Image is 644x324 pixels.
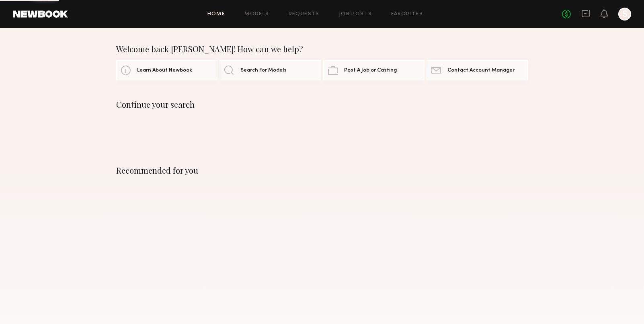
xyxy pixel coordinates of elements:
span: Learn About Newbook [137,68,192,73]
a: Favorites [391,12,423,17]
a: Home [207,12,226,17]
span: Search For Models [240,68,287,73]
a: Contact Account Manager [427,60,528,80]
a: Requests [289,12,320,17]
span: Contact Account Manager [447,68,515,73]
a: Post A Job or Casting [323,60,425,80]
a: Search For Models [219,60,321,80]
a: Learn About Newbook [116,60,217,80]
a: Job Posts [339,12,372,17]
span: Post A Job or Casting [344,68,397,73]
a: Models [244,12,269,17]
div: Recommended for you [116,166,528,175]
a: S [618,8,631,21]
div: Continue your search [116,100,528,109]
div: Welcome back [PERSON_NAME]! How can we help? [116,44,528,54]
